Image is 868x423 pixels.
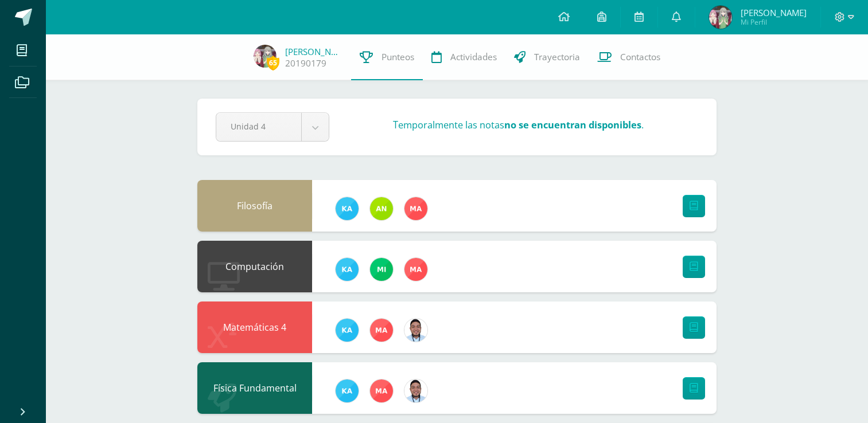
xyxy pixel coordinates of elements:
img: 2fed5c3f2027da04ec866e2a5436f393.png [370,319,393,342]
img: 357e785a6d7cc70d237915b2667a6b59.png [404,319,427,342]
div: Matemáticas 4 [197,301,312,353]
span: [PERSON_NAME] [741,7,807,18]
img: 2fed5c3f2027da04ec866e2a5436f393.png [370,379,393,402]
a: 20190179 [285,57,326,69]
div: Computación [197,241,312,292]
span: Mi Perfil [741,17,807,27]
img: 725377c13544cca085a04f99baf803af.png [709,6,732,29]
a: Punteos [351,34,423,80]
img: 11a70570b33d653b35fbbd11dfde3caa.png [336,258,359,281]
a: [PERSON_NAME] [285,46,342,57]
img: 2fed5c3f2027da04ec866e2a5436f393.png [404,258,427,281]
div: Filosofía [197,180,312,232]
img: 357e785a6d7cc70d237915b2667a6b59.png [404,379,427,402]
span: Actividades [450,51,497,63]
span: 65 [267,56,279,70]
h3: Temporalmente las notas . [393,119,644,131]
img: 2fed5c3f2027da04ec866e2a5436f393.png [404,197,427,220]
a: Contactos [589,34,669,80]
a: Actividades [423,34,505,80]
div: Física Fundamental [197,362,312,414]
img: 11a70570b33d653b35fbbd11dfde3caa.png [336,319,359,342]
img: 11a70570b33d653b35fbbd11dfde3caa.png [336,379,359,402]
img: 725377c13544cca085a04f99baf803af.png [254,45,277,68]
a: Trayectoria [505,34,589,80]
span: Unidad 4 [231,113,287,140]
a: Unidad 4 [216,113,329,141]
span: Punteos [382,51,414,63]
span: Contactos [620,51,660,63]
span: Trayectoria [534,51,580,63]
img: 51c9151a63d77c0d465fd617935f6a90.png [370,197,393,220]
img: c0bc5b3ae419b3647d5e54388e607386.png [370,258,393,281]
strong: no se encuentran disponibles [504,119,641,131]
img: 11a70570b33d653b35fbbd11dfde3caa.png [336,197,359,220]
